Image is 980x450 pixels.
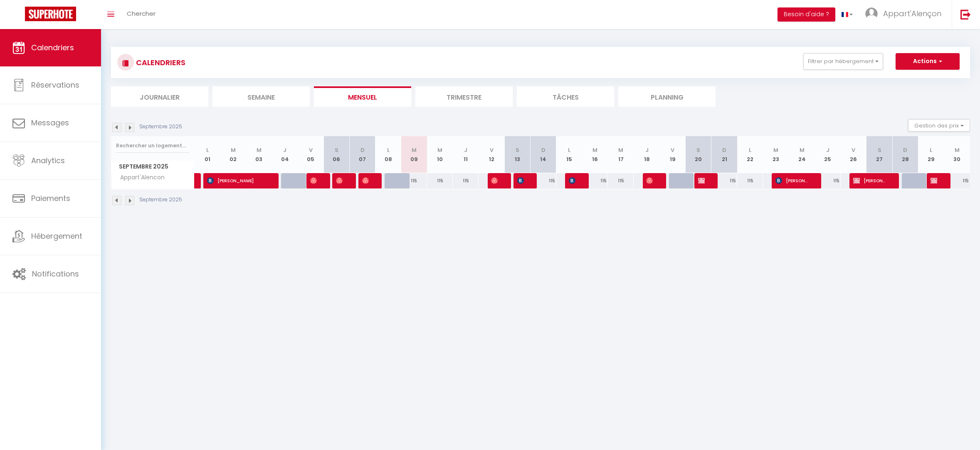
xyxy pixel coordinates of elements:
[556,136,582,173] th: 15
[918,136,944,173] th: 29
[618,146,623,154] abbr: M
[310,173,319,188] span: [PERSON_NAME]
[722,146,726,154] abbr: D
[944,173,970,188] div: 115
[220,136,246,173] th: 02
[778,7,835,22] button: Besoin d'aide ?
[960,9,971,20] img: logout
[592,146,597,154] abbr: M
[139,196,182,204] p: Septembre 2025
[257,146,262,154] abbr: M
[944,136,970,173] th: 30
[427,173,453,188] div: 115
[930,146,932,154] abbr: L
[246,136,272,173] th: 03
[231,146,236,154] abbr: M
[866,136,892,173] th: 27
[686,136,711,173] th: 20
[453,136,479,173] th: 11
[195,173,199,189] a: [PERSON_NAME]
[32,269,79,279] span: Notifications
[31,117,69,128] span: Messages
[387,146,390,154] abbr: L
[415,86,513,107] li: Trimestre
[31,80,79,90] span: Réservations
[412,146,417,154] abbr: M
[878,146,881,154] abbr: S
[908,119,970,132] button: Gestion des prix
[645,146,649,154] abbr: J
[323,136,349,173] th: 06
[896,53,960,70] button: Actions
[309,146,313,154] abbr: V
[272,136,298,173] th: 04
[737,173,763,188] div: 115
[31,155,65,166] span: Analytics
[903,146,907,154] abbr: D
[531,173,556,188] div: 115
[569,173,578,188] span: [PERSON_NAME]
[505,136,531,173] th: 13
[25,7,76,21] img: Super Booking
[31,231,82,241] span: Hébergement
[803,53,883,70] button: Filtrer par hébergement
[892,136,918,173] th: 28
[696,146,700,154] abbr: S
[634,136,659,173] th: 18
[116,138,190,153] input: Rechercher un logement...
[660,136,686,173] th: 19
[800,146,805,154] abbr: M
[582,173,608,188] div: 115
[453,173,479,188] div: 115
[350,136,375,173] th: 07
[711,173,737,188] div: 115
[517,86,614,107] li: Tâches
[815,136,841,173] th: 25
[516,146,519,154] abbr: S
[375,136,401,173] th: 08
[212,86,310,107] li: Semaine
[931,173,939,188] span: [PERSON_NAME]
[698,173,707,188] span: [PERSON_NAME]
[531,136,556,173] th: 14
[671,146,674,154] abbr: V
[826,146,829,154] abbr: J
[206,146,209,154] abbr: L
[283,146,286,154] abbr: J
[582,136,608,173] th: 16
[113,173,167,182] span: Appart'Alencon
[401,173,427,188] div: 115
[618,86,716,107] li: Planning
[841,136,866,173] th: 26
[464,146,467,154] abbr: J
[775,173,810,188] span: [PERSON_NAME]
[541,146,546,154] abbr: D
[865,7,878,20] img: ...
[31,42,74,53] span: Calendriers
[646,173,655,188] span: [PERSON_NAME]
[7,3,32,28] button: Ouvrir le widget de chat LiveChat
[139,123,182,131] p: Septembre 2025
[883,8,941,19] span: Appart'Alençon
[749,146,751,154] abbr: L
[608,136,634,173] th: 17
[711,136,737,173] th: 21
[195,136,220,173] th: 01
[490,146,494,154] abbr: V
[815,173,841,188] div: 115
[517,173,526,188] span: [PERSON_NAME]
[335,146,338,154] abbr: S
[491,173,500,188] span: [PERSON_NAME]
[955,146,960,154] abbr: M
[608,173,634,188] div: 115
[314,86,411,107] li: Mensuel
[360,146,365,154] abbr: D
[336,173,345,188] span: [PERSON_NAME]
[207,173,267,188] span: [PERSON_NAME]
[789,136,815,173] th: 24
[737,136,763,173] th: 22
[773,146,778,154] abbr: M
[111,86,208,107] li: Journalier
[852,146,855,154] abbr: V
[479,136,504,173] th: 12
